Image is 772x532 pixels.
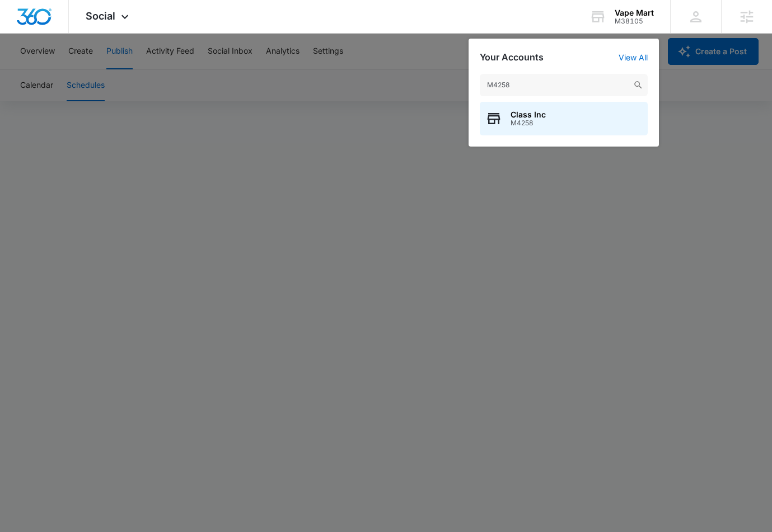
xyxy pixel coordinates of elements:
span: Class Inc [511,110,546,119]
div: account id [615,17,654,25]
h2: Your Accounts [480,52,544,63]
span: Social [86,10,115,22]
button: Class IncM4258 [480,102,648,135]
div: account name [615,8,654,17]
input: Search Accounts [480,74,648,96]
span: M4258 [511,119,546,127]
a: View All [619,53,648,62]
